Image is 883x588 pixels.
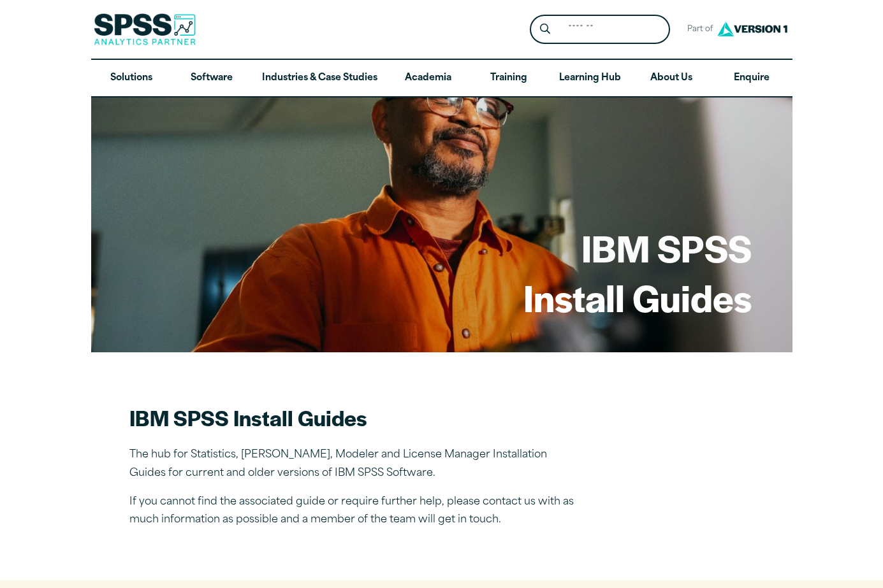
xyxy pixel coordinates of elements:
span: Part of [680,20,714,39]
a: About Us [631,60,712,97]
a: Enquire [712,60,792,97]
img: SPSS Analytics Partner [94,13,196,45]
a: Software [171,60,252,97]
h2: IBM SPSS Install Guides [129,403,576,432]
a: Solutions [91,60,171,97]
a: Industries & Case Studies [252,60,388,97]
h1: IBM SPSS Install Guides [523,223,752,322]
img: Version1 Logo [714,17,791,41]
svg: Search magnifying glass icon [540,24,550,34]
a: Academia [388,60,468,97]
p: The hub for Statistics, [PERSON_NAME], Modeler and License Manager Installation Guides for curren... [129,446,576,483]
a: Learning Hub [549,60,631,97]
form: Site Header Search Form [530,15,670,45]
p: If you cannot find the associated guide or require further help, please contact us with as much i... [129,493,576,530]
nav: Desktop version of site main menu [91,60,792,97]
button: Search magnifying glass icon [533,18,557,41]
a: Training [468,60,548,97]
